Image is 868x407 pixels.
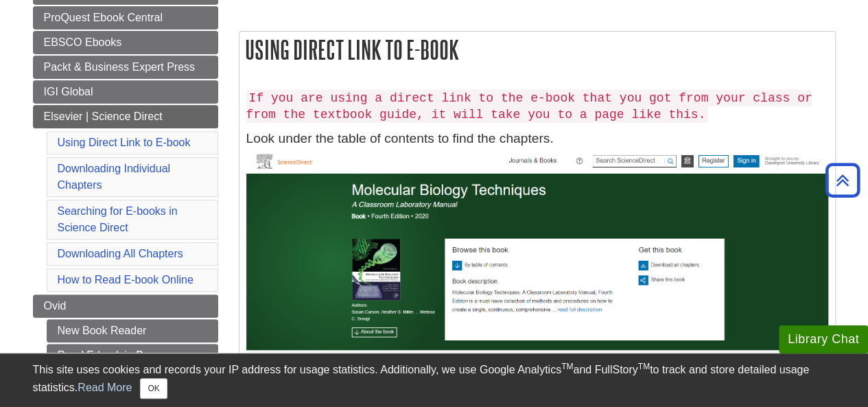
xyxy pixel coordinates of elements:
span: ProQuest Ebook Central [44,12,163,23]
a: EBSCO Ebooks [33,31,218,54]
a: Back to Top [821,171,865,189]
span: EBSCO Ebooks [44,36,122,48]
button: Library Chat [779,325,868,353]
a: Downloading Individual Chapters [58,163,171,191]
a: How to Read E-book Online [58,274,193,286]
span: Packt & Business Expert Press [44,61,196,73]
a: Using Direct Link to E-book [58,137,191,148]
span: IGI Global [44,86,93,97]
a: ProQuest Ebook Central [33,6,218,30]
a: Read More [78,382,132,393]
code: If you are using a direct link to the e-book that you got from your class or from the textbook gu... [246,90,812,123]
span: Ovid [44,300,67,312]
a: Packt & Business Expert Press [33,56,218,79]
a: Read E-book in Browser [47,344,218,367]
h2: Using Direct Link to E-book [239,32,835,68]
span: Elsevier | Science Direct [44,111,163,122]
a: New Book Reader [47,319,218,342]
sup: TM [561,362,573,371]
a: Downloading All Chapters [58,248,183,259]
a: Searching for E-books in Science Direct [58,205,178,233]
div: This site uses cookies and records your IP address for usage statistics. Additionally, we use Goo... [33,362,836,399]
a: Ovid [33,294,218,318]
a: IGI Global [33,80,218,104]
a: Elsevier | Science Direct [33,105,218,128]
sup: TM [638,362,650,371]
button: Close [140,378,167,399]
